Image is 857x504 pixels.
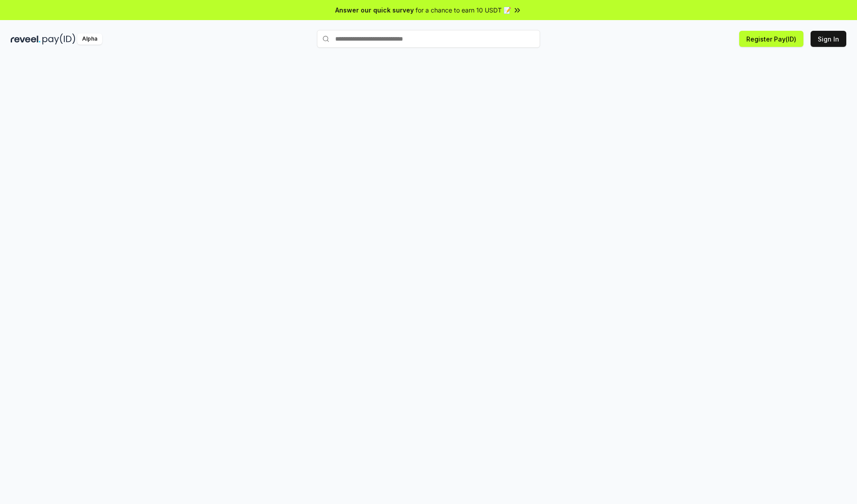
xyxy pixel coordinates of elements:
button: Register Pay(ID) [739,31,803,47]
span: Answer our quick survey [335,5,414,15]
button: Sign In [811,31,846,47]
span: for a chance to earn 10 USDT 📝 [416,5,511,15]
div: Alpha [77,33,102,45]
img: pay_id [42,33,75,45]
img: reveel_dark [11,33,41,45]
